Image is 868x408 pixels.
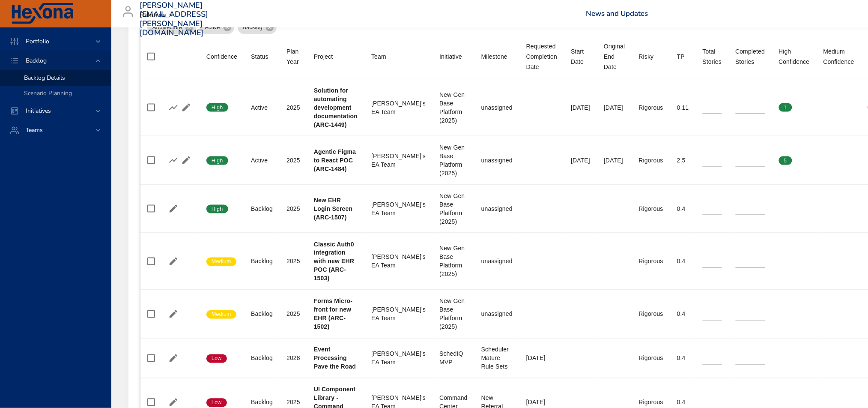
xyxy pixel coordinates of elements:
[736,46,765,67] div: Completed Stories
[439,90,468,125] div: New Gen Base Platform (2025)
[314,346,356,370] b: Event Processing Pave the Road
[481,51,507,62] div: Milestone
[286,398,300,407] div: 2025
[639,204,663,213] div: Rigorous
[371,152,426,169] div: [PERSON_NAME]'s EA Team
[206,205,228,213] span: High
[167,255,180,268] button: Edit Project Details
[823,46,854,67] span: Medium Confidence
[439,244,468,279] div: New Gen Base Platform (2025)
[526,354,557,363] div: [DATE]
[439,192,468,226] div: New Gen Base Platform (2025)
[439,51,468,62] span: Initiative
[823,46,854,67] div: Sort
[736,46,765,67] div: Sort
[314,197,352,221] b: New EHR Login Screen (ARC-1507)
[779,46,810,67] div: High Confidence
[206,51,237,62] div: Sort
[251,354,273,363] div: Backlog
[677,103,689,112] div: 0.11
[481,103,513,112] div: unassigned
[206,355,227,363] span: Low
[167,352,180,365] button: Edit Project Details
[251,310,273,318] div: Backlog
[703,46,722,67] div: Total Stories
[251,398,273,407] div: Backlog
[439,350,468,367] div: SchedIQ MVP
[439,297,468,331] div: New Gen Base Platform (2025)
[167,154,180,167] button: Show Burnup
[526,41,557,72] div: Requested Completion Date
[604,41,625,72] div: Original End Date
[439,51,462,62] div: Sort
[779,157,792,165] span: 5
[371,200,426,217] div: [PERSON_NAME]'s EA Team
[604,41,625,72] div: Sort
[639,156,663,165] div: Rigorous
[10,3,75,24] img: Hexona
[206,399,227,407] span: Low
[286,310,300,318] div: 2025
[639,51,654,62] div: Risky
[571,46,590,67] div: Sort
[571,103,590,112] div: [DATE]
[140,1,209,38] h3: [PERSON_NAME][EMAIL_ADDRESS][PERSON_NAME][DOMAIN_NAME]
[703,46,722,67] div: Sort
[677,51,685,62] div: Sort
[639,257,663,266] div: Rigorous
[314,87,358,128] b: Solution for automating development documentation (ARC-1449)
[677,51,685,62] div: TP
[371,51,426,62] span: Team
[526,398,557,407] div: [DATE]
[639,398,663,407] div: Rigorous
[481,345,513,371] div: Scheduler Mature Rule Sets
[639,51,654,62] div: Sort
[286,46,300,67] div: Sort
[206,51,237,62] div: Confidence
[167,308,180,321] button: Edit Project Details
[206,311,236,318] span: Medium
[481,51,513,62] span: Milestone
[639,310,663,318] div: Rigorous
[481,257,513,266] div: unassigned
[286,46,300,67] div: Plan Year
[779,46,810,67] div: Sort
[639,354,663,363] div: Rigorous
[314,51,333,62] div: Project
[677,310,689,318] div: 0.4
[19,37,56,45] span: Portfolio
[677,51,689,62] span: TP
[677,257,689,266] div: 0.4
[206,104,228,111] span: High
[19,126,50,134] span: Teams
[481,310,513,318] div: unassigned
[19,57,54,65] span: Backlog
[604,103,625,112] div: [DATE]
[24,89,72,97] span: Scenario Planning
[371,306,426,323] div: [PERSON_NAME]'s EA Team
[823,157,837,165] span: 0
[286,354,300,363] div: 2028
[439,51,462,62] div: Initiative
[371,253,426,270] div: [PERSON_NAME]'s EA Team
[371,51,386,62] div: Sort
[571,46,590,67] div: Start Date
[586,9,648,18] a: News and Updates
[779,104,792,111] span: 1
[314,51,358,62] span: Project
[677,398,689,407] div: 0.4
[314,148,356,172] b: Agentic Figma to React POC (ARC-1484)
[140,9,176,22] div: Raintree
[24,74,65,82] span: Backlog Details
[251,156,273,165] div: Active
[251,103,273,112] div: Active
[251,204,273,213] div: Backlog
[314,241,354,282] b: Classic Auth0 integration with new EHR POC (ARC-1503)
[639,103,663,112] div: Rigorous
[314,51,333,62] div: Sort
